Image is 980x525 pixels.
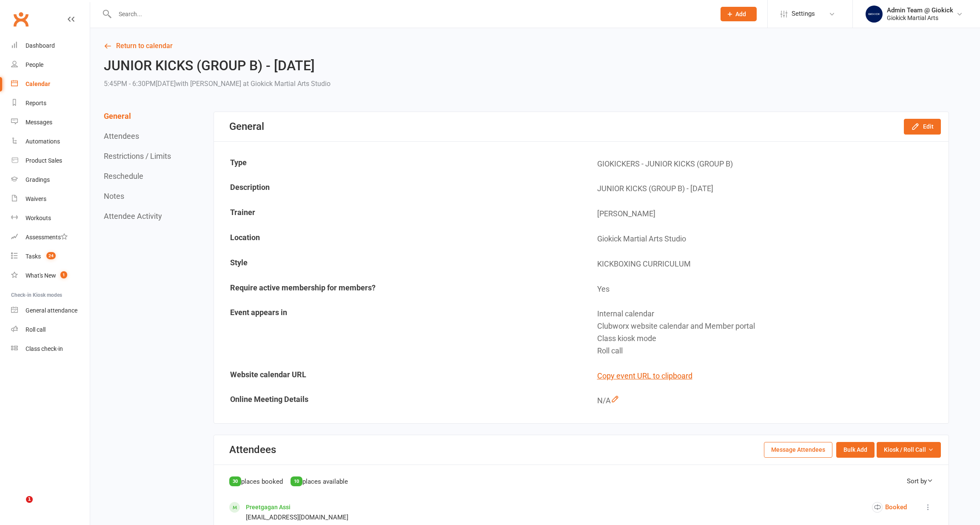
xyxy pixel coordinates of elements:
[243,80,330,88] span: at Giokick Martial Arts Studio
[176,80,241,88] span: with [PERSON_NAME]
[26,326,46,333] div: Roll call
[836,442,875,457] button: Bulk Add
[11,151,90,170] a: Product Sales
[104,172,143,181] button: Reschedule
[104,132,139,141] button: Attendees
[302,478,348,485] span: places available
[26,42,55,49] div: Dashboard
[11,170,90,189] a: Gradings
[26,272,56,279] div: What's New
[215,177,581,201] td: Description
[764,442,832,457] button: Message Attendees
[291,476,302,486] div: 10
[241,478,283,485] span: places booked
[104,212,162,221] button: Attendee Activity
[215,227,581,251] td: Location
[887,14,953,22] div: Giokick Martial Arts
[597,370,692,382] button: Copy event URL to clipboard
[582,202,948,226] td: [PERSON_NAME]
[582,277,948,301] td: Yes
[11,75,90,94] a: Calendar
[884,445,926,454] span: Kiosk / Roll Call
[46,252,56,259] span: 24
[26,119,52,126] div: Messages
[26,215,51,221] div: Workouts
[26,61,43,68] div: People
[26,157,62,164] div: Product Sales
[887,6,953,14] div: Admin Team @ Giokick
[11,94,90,113] a: Reports
[11,339,90,359] a: Class kiosk mode
[597,395,942,407] div: N/A
[904,119,941,134] button: Edit
[104,152,171,161] button: Restrictions / Limits
[907,476,933,486] div: Sort by
[215,277,581,301] td: Require active membership for members?
[26,253,41,260] div: Tasks
[104,192,124,201] button: Notes
[229,120,264,132] div: General
[26,138,60,145] div: Automations
[104,78,330,90] div: 5:45PM - 6:30PM[DATE]
[872,502,907,513] div: Booked
[246,512,348,522] div: [EMAIL_ADDRESS][DOMAIN_NAME]
[11,189,90,209] a: Waivers
[11,55,90,75] a: People
[735,11,746,17] span: Add
[11,132,90,151] a: Automations
[26,496,33,503] span: 1
[597,320,942,333] div: Clubworx website calendar and Member portal
[26,80,50,87] div: Calendar
[26,100,46,106] div: Reports
[104,112,131,120] button: General
[229,476,241,486] div: 30
[582,227,948,251] td: Giokick Martial Arts Studio
[9,496,29,516] iframe: Intercom live chat
[60,271,67,278] span: 1
[26,176,50,183] div: Gradings
[792,4,815,23] span: Settings
[11,301,90,320] a: General attendance kiosk mode
[582,177,948,201] td: JUNIOR KICKS (GROUP B) - [DATE]
[215,302,581,363] td: Event appears in
[11,247,90,266] a: Tasks 24
[246,504,291,511] a: Preetgagan Assi
[11,320,90,339] a: Roll call
[11,266,90,285] a: What's New1
[866,6,883,23] img: thumb_image1695682323.png
[215,152,581,176] td: Type
[215,252,581,276] td: Style
[26,234,68,241] div: Assessments
[582,252,948,276] td: KICKBOXING CURRICULUM
[215,202,581,226] td: Trainer
[112,8,709,20] input: Search...
[582,152,948,176] td: GIOKICKERS - JUNIOR KICKS (GROUP B)
[721,7,757,21] button: Add
[11,113,90,132] a: Messages
[10,9,31,30] a: Clubworx
[11,228,90,247] a: Assessments
[229,444,276,456] div: Attendees
[11,36,90,55] a: Dashboard
[877,442,941,457] button: Kiosk / Roll Call
[597,333,942,345] div: Class kiosk mode
[26,195,46,202] div: Waivers
[26,307,77,314] div: General attendance
[26,345,63,352] div: Class check-in
[11,209,90,228] a: Workouts
[597,345,942,357] div: Roll call
[597,308,942,320] div: Internal calendar
[104,58,330,73] h2: JUNIOR KICKS (GROUP B) - [DATE]
[104,40,949,52] a: Return to calendar
[215,364,581,388] td: Website calendar URL
[215,389,581,413] td: Online Meeting Details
